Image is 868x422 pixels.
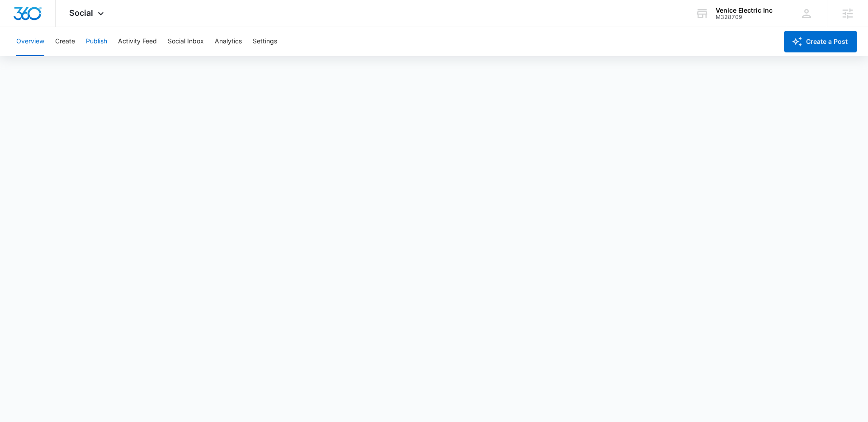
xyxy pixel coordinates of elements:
div: account name [716,7,773,14]
button: Settings [253,27,277,56]
button: Create [55,27,75,56]
span: Social [69,8,93,18]
button: Social Inbox [168,27,204,56]
button: Overview [16,27,44,56]
div: account id [716,14,773,20]
button: Activity Feed [118,27,157,56]
button: Publish [86,27,107,56]
button: Analytics [215,27,242,56]
button: Create a Post [784,31,857,52]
